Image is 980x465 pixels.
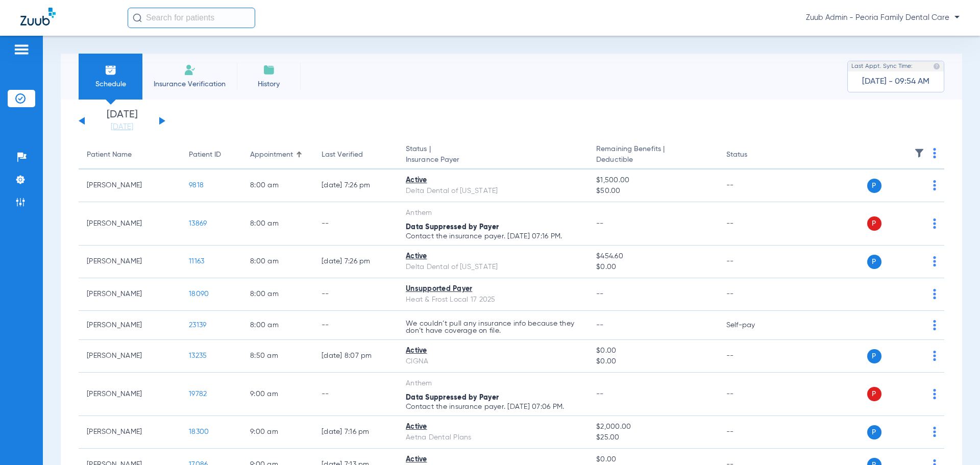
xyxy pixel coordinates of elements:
[313,169,398,202] td: [DATE] 7:26 PM
[406,356,580,367] div: CIGNA
[596,251,709,262] span: $454.60
[79,278,181,311] td: [PERSON_NAME]
[322,150,363,160] div: Last Verified
[596,422,709,432] span: $2,000.00
[867,255,881,269] span: P
[596,220,604,227] span: --
[718,373,787,416] td: --
[867,349,881,363] span: P
[406,262,580,273] div: Delta Dental of [US_STATE]
[86,79,135,89] span: Schedule
[79,311,181,340] td: [PERSON_NAME]
[718,278,787,311] td: --
[242,169,313,202] td: 8:00 AM
[933,289,936,299] img: group-dot-blue.svg
[406,224,499,231] span: Data Suppressed by Payer
[596,454,709,465] span: $0.00
[242,416,313,449] td: 9:00 AM
[91,110,153,132] li: [DATE]
[313,416,398,449] td: [DATE] 7:16 PM
[242,311,313,340] td: 8:00 AM
[406,432,580,443] div: Aetna Dental Plans
[406,284,580,295] div: Unsupported Payer
[718,416,787,449] td: --
[189,352,207,359] span: 13235
[313,278,398,311] td: --
[718,311,787,340] td: Self-pay
[933,320,936,330] img: group-dot-blue.svg
[20,8,56,26] img: Zuub Logo
[133,13,142,22] img: Search Icon
[242,202,313,246] td: 8:00 AM
[867,425,881,439] span: P
[184,64,196,76] img: Manual Insurance Verification
[596,186,709,197] span: $50.00
[933,63,940,70] img: last sync help info
[718,202,787,246] td: --
[588,141,718,169] th: Remaining Benefits |
[596,175,709,186] span: $1,500.00
[406,251,580,262] div: Active
[867,216,881,231] span: P
[87,150,173,160] div: Patient Name
[322,150,389,160] div: Last Verified
[189,290,209,298] span: 18090
[914,148,924,158] img: filter.svg
[406,320,580,334] p: We couldn’t pull any insurance info because they don’t have coverage on file.
[933,427,936,437] img: group-dot-blue.svg
[189,220,207,227] span: 13869
[933,218,936,229] img: group-dot-blue.svg
[313,246,398,278] td: [DATE] 7:26 PM
[313,373,398,416] td: --
[250,150,305,160] div: Appointment
[406,454,580,465] div: Active
[596,390,604,398] span: --
[79,373,181,416] td: [PERSON_NAME]
[406,295,580,305] div: Heat & Frost Local 17 2025
[79,416,181,449] td: [PERSON_NAME]
[242,340,313,373] td: 8:50 AM
[806,13,960,23] span: Zuub Admin - Peoria Family Dental Care
[718,340,787,373] td: --
[87,150,132,160] div: Patient Name
[105,64,117,76] img: Schedule
[596,356,709,367] span: $0.00
[862,77,929,87] span: [DATE] - 09:54 AM
[933,148,936,158] img: group-dot-blue.svg
[718,141,787,169] th: Status
[313,311,398,340] td: --
[242,278,313,311] td: 8:00 AM
[244,79,293,89] span: History
[406,186,580,197] div: Delta Dental of [US_STATE]
[867,179,881,193] span: P
[933,180,936,190] img: group-dot-blue.svg
[596,346,709,356] span: $0.00
[596,432,709,443] span: $25.00
[406,378,580,389] div: Anthem
[718,246,787,278] td: --
[596,322,604,329] span: --
[867,387,881,401] span: P
[79,340,181,373] td: [PERSON_NAME]
[406,394,499,401] span: Data Suppressed by Payer
[150,79,229,89] span: Insurance Verification
[189,428,209,435] span: 18300
[398,141,588,169] th: Status |
[851,61,913,71] span: Last Appt. Sync Time:
[406,422,580,432] div: Active
[933,256,936,266] img: group-dot-blue.svg
[406,155,580,165] span: Insurance Payer
[250,150,293,160] div: Appointment
[596,155,709,165] span: Deductible
[189,390,207,398] span: 19782
[313,340,398,373] td: [DATE] 8:07 PM
[13,43,30,56] img: hamburger-icon
[79,246,181,278] td: [PERSON_NAME]
[263,64,275,76] img: History
[79,202,181,246] td: [PERSON_NAME]
[718,169,787,202] td: --
[406,346,580,356] div: Active
[933,351,936,361] img: group-dot-blue.svg
[91,122,153,132] a: [DATE]
[189,258,204,265] span: 11163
